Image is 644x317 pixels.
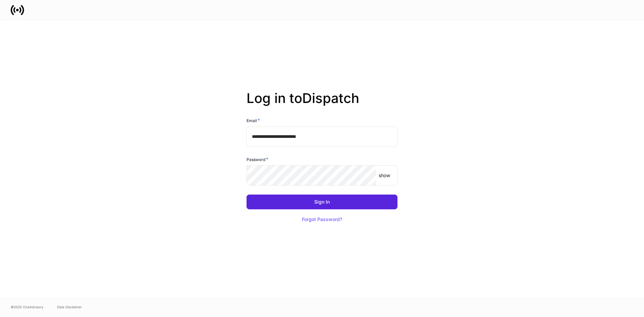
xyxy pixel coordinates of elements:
h6: Email [247,117,260,124]
button: Forgot Password? [293,212,351,227]
button: Sign In [247,195,397,209]
h2: Log in to Dispatch [247,90,397,117]
div: Forgot Password? [302,217,342,222]
p: show [379,172,390,179]
h6: Password [247,156,268,163]
div: Sign In [314,200,330,204]
span: © 2025 OneAdvisory [11,304,44,310]
a: Data Disclaimer [57,304,82,310]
